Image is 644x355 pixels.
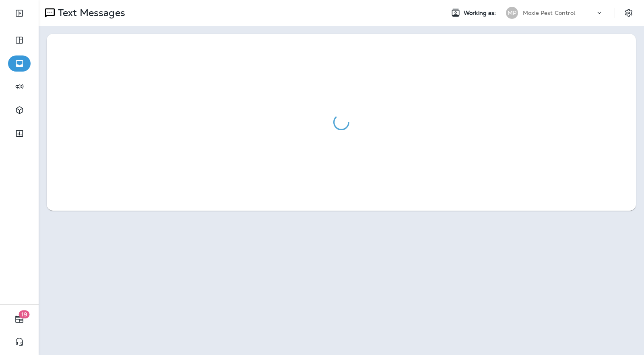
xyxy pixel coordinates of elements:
[621,6,636,20] button: Settings
[464,10,498,16] span: Working as:
[55,7,125,19] p: Text Messages
[506,7,518,19] div: MP
[8,311,31,327] button: 19
[19,310,30,318] span: 19
[523,10,576,16] p: Moxie Pest Control
[8,5,31,21] button: Expand Sidebar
